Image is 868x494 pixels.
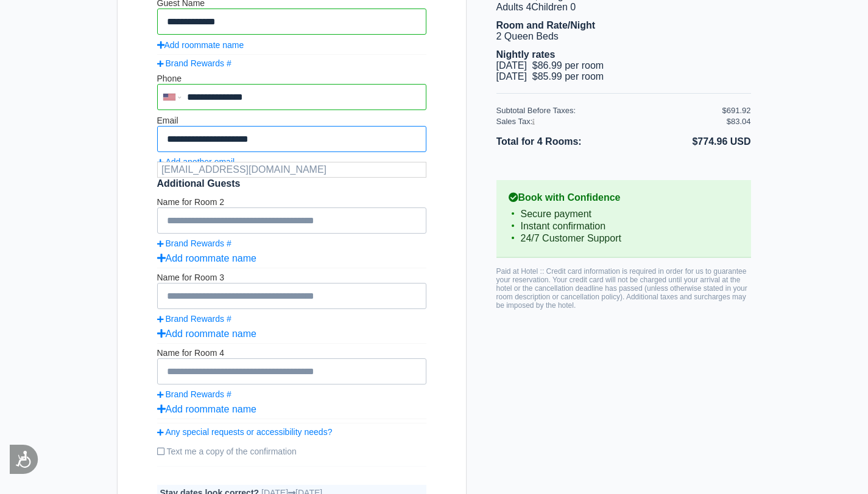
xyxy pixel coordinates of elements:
[496,106,722,115] div: Subtotal Before Taxes:
[496,60,604,71] span: [DATE] $86.99 per room
[157,389,426,399] a: Brand Rewards #
[624,134,751,150] li: $774.96 USD
[158,85,184,109] div: United States: +1
[157,348,224,358] label: Name for Room 4
[496,267,747,310] span: Paid at Hotel :: Credit card information is required in order for us to guarantee your reservatio...
[157,74,182,83] label: Phone
[157,116,178,125] label: Email
[157,197,224,207] label: Name for Room 2
[157,329,256,339] a: Add roommate name
[158,162,426,177] div: [EMAIL_ADDRESS][DOMAIN_NAME]
[496,20,596,30] b: Room and Rate/Night
[157,404,256,414] a: Add roommate name
[157,442,426,461] label: Text me a copy of the confirmation
[157,314,426,324] a: Brand Rewards #
[157,273,224,282] label: Name for Room 3
[157,178,426,189] div: Additional Guests
[496,31,751,42] li: 2 Queen Beds
[157,157,426,167] a: Add another email
[496,71,604,82] span: [DATE] $85.99 per room
[157,253,256,263] a: Add roommate name
[157,40,244,50] a: Add roommate name
[509,192,739,203] b: Book with Confidence
[509,220,739,232] li: Instant confirmation
[531,2,576,12] span: Children 0
[509,232,739,245] li: 24/7 Customer Support
[722,106,751,115] div: $691.92
[509,208,739,220] li: Secure payment
[496,117,722,126] div: Sales Tax:
[157,58,426,68] a: Brand Rewards #
[727,117,751,126] div: $83.04
[157,238,426,248] a: Brand Rewards #
[157,427,426,437] a: Any special requests or accessibility needs?
[496,2,751,13] li: Adults 4
[496,49,556,60] b: Nightly rates
[496,134,624,150] li: Total for 4 Rooms:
